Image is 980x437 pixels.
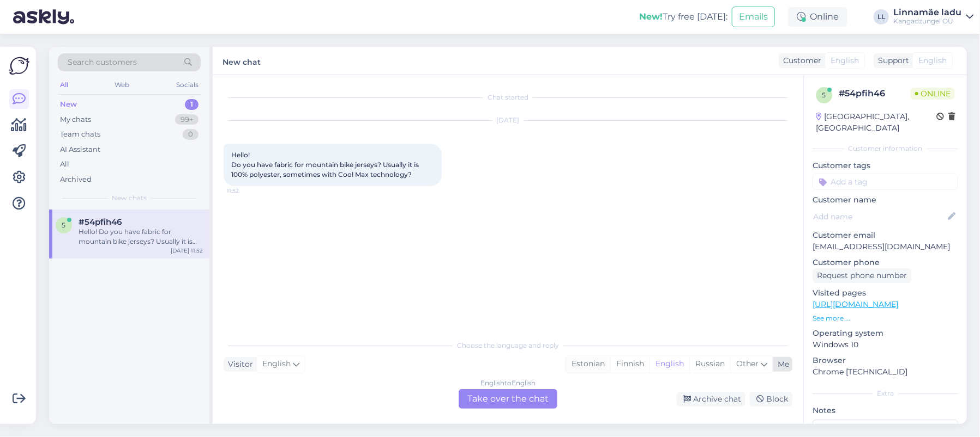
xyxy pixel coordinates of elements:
[231,151,420,179] span: Hello! Do you have fabric for mountain bike jerseys? Usually it is 100% polyester, sometimes with...
[813,160,958,171] p: Customer tags
[174,78,201,92] div: Socials
[813,241,958,253] p: [EMAIL_ADDRESS][DOMAIN_NAME]
[813,257,958,268] p: Customer phone
[60,144,100,155] div: AI Assistant
[62,221,66,229] span: 5
[459,389,557,409] div: Take over the chat
[79,227,203,247] div: Hello! Do you have fabric for mountain bike jerseys? Usually it is 100% polyester, sometimes with...
[813,299,898,309] a: [URL][DOMAIN_NAME]
[813,339,958,350] p: Windows 10
[185,99,199,110] div: 1
[68,57,137,68] span: Search customers
[566,356,610,372] div: Estonian
[610,356,650,372] div: Finnish
[60,129,100,140] div: Team chats
[813,405,958,416] p: Notes
[813,328,958,339] p: Operating system
[183,129,199,140] div: 0
[60,174,92,185] div: Archived
[874,55,909,66] div: Support
[822,91,826,99] span: 5
[779,55,821,66] div: Customer
[911,88,955,100] span: Online
[60,159,69,170] div: All
[227,187,268,195] span: 11:52
[223,53,261,68] label: New chat
[224,93,792,102] div: Chat started
[480,378,536,388] div: English to English
[639,11,663,22] b: New!
[773,359,789,370] div: Me
[874,9,889,24] div: LL
[224,341,792,350] div: Choose the language and reply
[813,366,958,378] p: Chrome [TECHNICAL_ID]
[677,392,745,407] div: Archive chat
[175,114,199,125] div: 99+
[893,8,961,17] div: Linnamäe ladu
[60,114,91,125] div: My chats
[839,87,911,100] div: # 54pfih46
[689,356,730,372] div: Russian
[79,217,122,227] span: #54pfih46
[750,392,792,407] div: Block
[893,17,961,26] div: Kangadzungel OÜ
[60,99,77,110] div: New
[112,193,147,203] span: New chats
[224,359,253,370] div: Visitor
[171,247,203,255] div: [DATE] 11:52
[813,287,958,299] p: Visited pages
[58,78,70,92] div: All
[918,55,947,66] span: English
[113,78,132,92] div: Web
[813,211,946,223] input: Add name
[893,8,973,26] a: Linnamäe laduKangadzungel OÜ
[813,230,958,241] p: Customer email
[639,10,728,23] div: Try free [DATE]:
[813,313,958,323] p: See more ...
[9,56,29,76] img: Askly Logo
[813,389,958,398] div: Extra
[813,174,958,190] input: Add a tag
[831,55,859,66] span: English
[650,356,689,372] div: English
[732,7,775,27] button: Emails
[224,115,792,125] div: [DATE]
[816,111,936,134] div: [GEOGRAPHIC_DATA], [GEOGRAPHIC_DATA]
[736,359,759,368] span: Other
[813,355,958,366] p: Browser
[813,194,958,206] p: Customer name
[813,144,958,153] div: Customer information
[788,7,847,27] div: Online
[262,358,291,370] span: English
[813,268,911,283] div: Request phone number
